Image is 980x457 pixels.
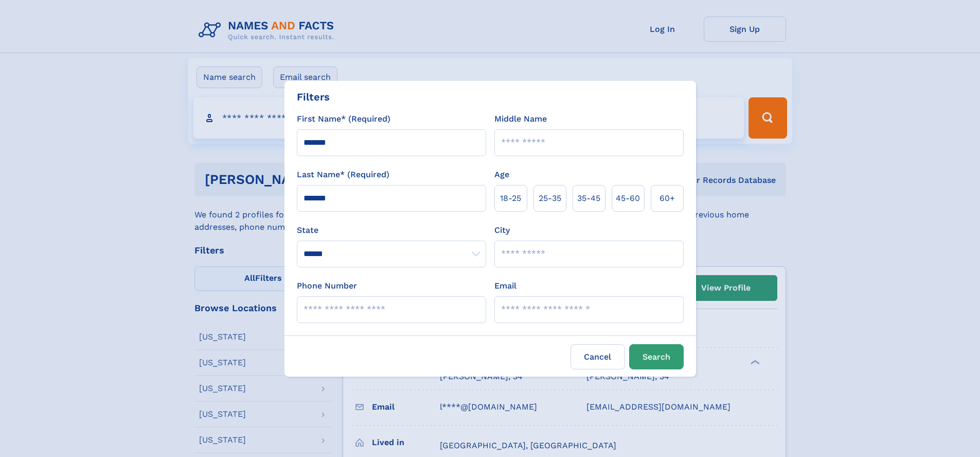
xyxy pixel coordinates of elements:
[297,280,357,292] label: Phone Number
[297,168,389,181] label: Last Name* (Required)
[571,344,625,369] label: Cancel
[297,224,486,236] label: State
[660,192,675,205] span: 60+
[297,89,330,105] div: Filters
[616,192,640,205] span: 45‑60
[297,113,390,125] label: First Name* (Required)
[494,113,547,125] label: Middle Name
[500,192,521,205] span: 18‑25
[494,280,516,292] label: Email
[494,224,510,236] label: City
[577,192,600,205] span: 35‑45
[494,168,509,181] label: Age
[629,344,684,369] button: Search
[539,192,561,205] span: 25‑35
